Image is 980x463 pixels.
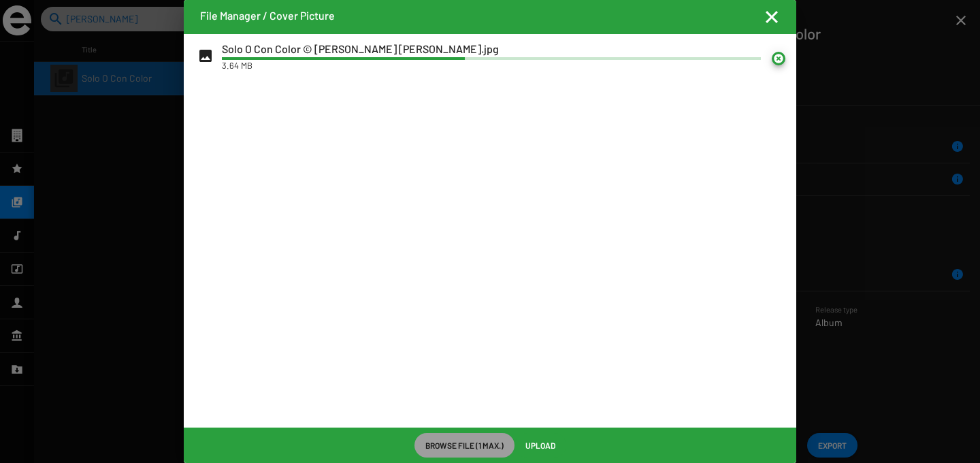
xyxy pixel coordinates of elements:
button: Upload [514,433,566,458]
small: 3.64 MB [222,60,252,71]
h3: Solo O Con Color © [PERSON_NAME] [PERSON_NAME].jpg [222,41,761,57]
span: Upload [525,433,555,458]
span: Browse File (1 max.) [425,433,504,458]
h3: File Manager / Cover Picture [200,7,335,24]
button: Fermer la fenêtre [764,9,780,25]
mat-icon: image [195,45,216,67]
button: Browse File (1 max.) [414,433,514,458]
